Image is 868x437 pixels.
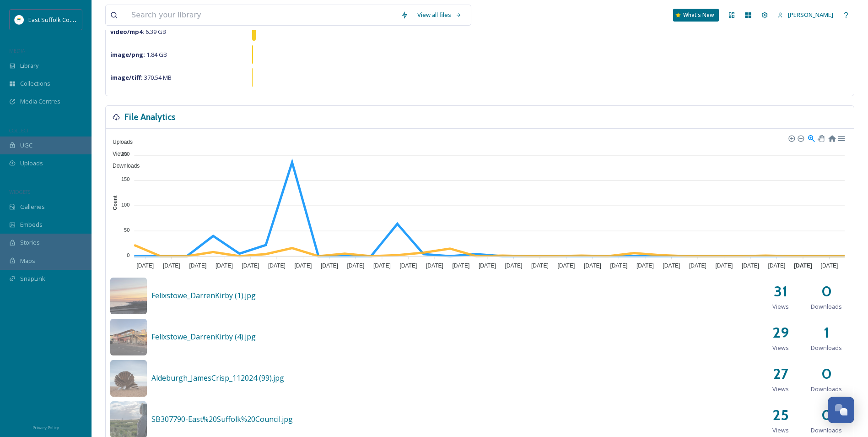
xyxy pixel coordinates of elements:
[772,404,789,426] h2: 25
[106,163,140,169] span: Downloads
[110,27,166,36] span: 6.39 GB
[20,257,35,265] span: Maps
[106,151,127,157] span: Views
[788,135,794,141] div: Zoom In
[110,278,147,314] img: e2880978-9f8a-4789-acca-9d02345ca030.jpg
[15,15,24,24] img: ESC%20Logo.png
[151,290,256,300] span: Felixstowe_DarrenKirby (1).jpg
[788,11,833,19] span: [PERSON_NAME]
[124,110,176,124] h3: File Analytics
[794,262,812,269] tspan: [DATE]
[479,262,496,269] tspan: [DATE]
[20,159,43,168] span: Uploads
[584,262,601,269] tspan: [DATE]
[127,5,396,25] input: Search your library
[828,397,854,423] button: Open Chat
[811,385,842,393] span: Downloads
[811,344,842,352] span: Downloads
[347,262,364,269] tspan: [DATE]
[20,274,45,283] span: SnapLink
[742,262,759,269] tspan: [DATE]
[151,373,284,383] span: Aldeburgh_JamesCrisp_112024 (99).jpg
[828,134,836,142] div: Reset Zoom
[28,15,82,24] span: East Suffolk Council
[689,262,706,269] tspan: [DATE]
[373,262,391,269] tspan: [DATE]
[797,135,803,141] div: Zoom Out
[20,61,38,70] span: Library
[136,262,154,269] tspan: [DATE]
[818,135,823,141] div: Panning
[124,227,129,233] tspan: 50
[821,404,832,426] h2: 0
[151,414,293,424] span: SB307790-East%20Suffolk%20Council.jpg
[773,363,788,385] h2: 27
[151,332,256,342] span: Felixstowe_DarrenKirby (4).jpg
[32,421,59,432] a: Privacy Policy
[811,426,842,435] span: Downloads
[110,50,167,59] span: 1.84 GB
[242,262,259,269] tspan: [DATE]
[189,262,206,269] tspan: [DATE]
[20,141,32,150] span: UGC
[505,262,523,269] tspan: [DATE]
[9,47,25,54] span: MEDIA
[321,262,338,269] tspan: [DATE]
[824,322,829,344] h2: 1
[772,426,789,435] span: Views
[127,252,129,258] tspan: 0
[413,6,466,24] a: View all files
[20,238,40,247] span: Stories
[768,262,786,269] tspan: [DATE]
[9,188,30,195] span: WIDGETS
[558,262,575,269] tspan: [DATE]
[610,262,628,269] tspan: [DATE]
[772,302,789,311] span: Views
[121,151,129,157] tspan: 200
[821,363,832,385] h2: 0
[399,262,417,269] tspan: [DATE]
[663,262,680,269] tspan: [DATE]
[636,262,654,269] tspan: [DATE]
[268,262,286,269] tspan: [DATE]
[106,139,133,145] span: Uploads
[216,262,233,269] tspan: [DATE]
[9,127,29,134] span: COLLECT
[110,73,143,82] strong: image/tiff :
[110,27,144,36] strong: video/mp4 :
[20,202,45,211] span: Galleries
[110,360,147,397] img: e7376f7c-a302-4b60-a0ee-da7e7e50330a.jpg
[774,280,787,302] h2: 31
[821,280,832,302] h2: 0
[821,262,838,269] tspan: [DATE]
[20,97,60,106] span: Media Centres
[121,176,129,182] tspan: 150
[716,262,733,269] tspan: [DATE]
[673,9,719,22] a: What's New
[20,79,50,88] span: Collections
[807,134,815,142] div: Selection Zoom
[121,202,129,207] tspan: 100
[811,302,842,311] span: Downloads
[531,262,549,269] tspan: [DATE]
[20,220,43,229] span: Embeds
[32,425,59,431] span: Privacy Policy
[110,319,147,355] img: c05cd98b-8534-4043-a342-746f7758d00b.jpg
[112,196,118,210] text: Count
[294,262,312,269] tspan: [DATE]
[110,73,172,82] span: 370.54 MB
[772,385,789,393] span: Views
[452,262,469,269] tspan: [DATE]
[163,262,180,269] tspan: [DATE]
[110,50,145,59] strong: image/png :
[773,6,838,24] a: [PERSON_NAME]
[772,322,789,344] h2: 29
[837,134,845,142] div: Menu
[426,262,443,269] tspan: [DATE]
[772,344,789,352] span: Views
